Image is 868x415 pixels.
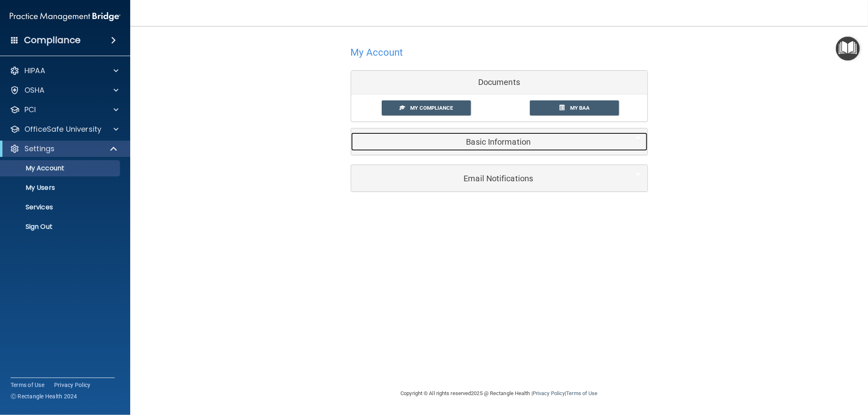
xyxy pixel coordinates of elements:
h4: Compliance [24,35,81,46]
span: My Compliance [410,105,453,111]
a: Privacy Policy [533,390,565,396]
p: My Account [5,164,116,172]
a: Basic Information [357,133,641,151]
a: Terms of Use [566,390,597,396]
p: Services [5,203,116,211]
img: PMB logo [10,9,120,25]
p: My Users [5,184,116,192]
a: Email Notifications [357,169,641,187]
p: PCI [24,105,36,115]
div: Documents [351,71,647,94]
p: OSHA [24,85,45,95]
button: Open Resource Center [836,37,860,61]
h5: Basic Information [357,137,617,146]
a: HIPAA [10,66,118,76]
span: Ⓒ Rectangle Health 2024 [11,392,77,400]
a: Privacy Policy [54,381,91,389]
p: Settings [24,144,55,154]
a: Terms of Use [11,381,44,389]
a: Settings [10,144,118,154]
p: OfficeSafe University [24,124,101,134]
span: My BAA [570,105,590,111]
a: PCI [10,105,118,115]
p: HIPAA [24,66,45,76]
h4: My Account [351,47,403,58]
h5: Email Notifications [357,174,617,183]
div: Copyright © All rights reserved 2025 @ Rectangle Health | | [351,380,648,406]
a: OfficeSafe University [10,124,118,134]
a: OSHA [10,85,118,95]
iframe: Drift Widget Chat Controller [827,359,858,390]
p: Sign Out [5,223,116,231]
